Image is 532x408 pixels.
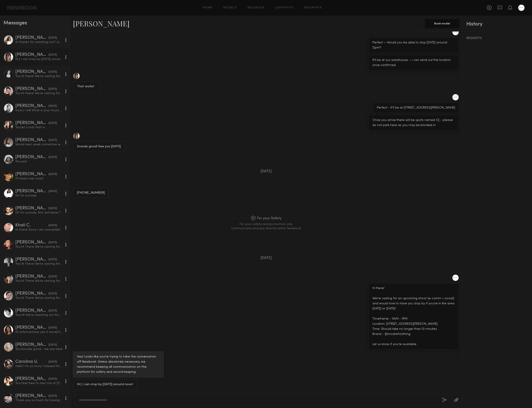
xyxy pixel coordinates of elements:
[377,105,455,111] div: Perfect - It'll be at [STREET_ADDRESS][PERSON_NAME]
[15,87,49,91] div: [PERSON_NAME]
[15,104,49,108] div: [PERSON_NAME]
[15,228,63,232] div: Hi there! Sorry I am unavailable. I’m in [GEOGRAPHIC_DATA] until 25th
[49,138,57,142] div: [DATE]
[260,170,272,173] span: [DATE]
[248,6,265,9] a: Requests
[15,313,63,317] div: You: Hi! We’re reaching out from [GEOGRAPHIC_DATA]—we’d love to see if you’re available to stop b...
[275,6,294,9] a: Job Posts
[49,155,57,159] div: [DATE]
[49,206,57,211] div: [DATE]
[49,309,57,313] div: [DATE]
[15,74,63,78] div: You: Hi there! We’re casting for an upcoming shoot (e-comm + social) and would love to have you s...
[231,222,301,230] div: For your safety and protection, only communicate and pay directly within Newbook
[425,19,459,28] button: Book model
[15,330,63,334] div: Hi unfortunately yes it would have to be through my agency storm for any LA based job.
[15,364,63,368] div: Hello! I’m so sorry I missed this! Thank you so much for reaching out! I would love to come by if...
[49,172,57,177] div: [DATE]
[15,381,63,385] div: You: Feel free to text me at [PHONE_NUMBER] once you're on your way!
[49,343,57,347] div: [DATE]
[15,274,49,279] div: [PERSON_NAME]
[15,194,63,198] div: Hi! I’m outside
[77,190,105,196] div: [PHONE_NUMBER]
[372,118,455,128] div: Once you arrive there will be spots named OJ - please do not park here as you may be blocked in
[49,70,57,74] div: [DATE]
[49,121,57,125] div: [DATE]
[49,394,57,398] div: [DATE]
[15,291,49,296] div: [PERSON_NAME]
[77,144,121,149] div: Sounds good! See you [DATE]
[203,6,213,9] a: Home
[15,155,49,159] div: [PERSON_NAME]
[49,241,57,245] div: [DATE]
[15,262,63,266] div: You: Hi There We’re casting for an upcoming shoot (e-comm + social) and would love to have you st...
[15,57,63,61] div: Hi:) I can stop by [DATE] around noon!
[372,286,455,347] div: Hi there! We’re casting for an upcoming shoot (e-comm + social) and would love to have you stop b...
[15,53,49,57] div: [PERSON_NAME]
[15,108,63,113] div: Sure:) I will What is your hours for [DATE] when I can stop by:)?
[49,87,57,91] div: [DATE]
[15,360,49,364] div: Carolina U.
[425,21,459,25] a: Book model
[73,19,129,28] a: [PERSON_NAME]
[49,189,57,194] div: [DATE]
[15,138,49,142] div: [PERSON_NAME]
[77,382,133,387] div: Hi:) I can stop by [DATE] around noon!
[15,40,63,44] div: Hi thanks for reaching out! I am available [DATE] at 11 AM to stop by if that still works for you...
[15,142,63,147] div: Would next week sometime work for you?
[15,125,63,130] div: You: let s lock that in
[49,292,57,296] div: [DATE]
[15,206,49,211] div: [PERSON_NAME]
[15,240,49,245] div: [PERSON_NAME]
[15,245,63,249] div: You: Hi There We’re casting for an upcoming shoot (e-comm + social) and would love to have you st...
[49,36,57,40] div: [DATE]
[49,104,57,108] div: [DATE]
[15,398,63,402] div: Thank you so much for having me [DATE], if you’re interested in collaborating on social media too...
[15,91,63,95] div: You: Hi there! We’re casting for an upcoming shoot (e-comm + social) and would love to have you s...
[251,216,282,221] span: For your Safety
[15,347,63,351] div: You: Sounds good - we are here
[15,257,49,262] div: [PERSON_NAME]
[15,326,49,330] div: [PERSON_NAME]
[49,326,57,330] div: [DATE]
[372,40,455,51] div: Perfect — Would you be able to stop [DATE] around 12pm?
[15,211,63,215] div: Hi! I’m outside, first entrance ?
[49,258,57,262] div: [DATE]
[15,343,49,347] div: [PERSON_NAME]
[15,296,63,300] div: You: Hi There We’re casting for an upcoming shoot (e-comm + social) and would love to have you st...
[77,84,96,89] div: That works!
[15,189,49,194] div: [PERSON_NAME]
[15,36,49,40] div: [PERSON_NAME]
[15,177,63,181] div: I’ll head over soon!
[15,394,49,398] div: [PERSON_NAME]
[4,21,27,26] span: Messages
[223,6,237,9] a: Models
[49,53,57,57] div: [DATE]
[49,275,57,279] div: [DATE]
[304,6,322,9] a: Favorites
[466,37,528,40] div: REQUESTS
[466,22,528,27] div: History
[15,159,63,164] div: You: yes!
[15,309,49,313] div: [PERSON_NAME]
[15,279,63,283] div: You: Hi There We’re casting for an upcoming shoot (e-comm + social) and would love to have you st...
[49,223,57,228] div: [DATE]
[15,70,49,74] div: [PERSON_NAME]
[372,58,455,68] div: It'll be at our warehouse — i can send out the location once confirmed
[15,377,49,381] div: [PERSON_NAME]
[49,377,57,381] div: [DATE]
[15,121,49,125] div: [PERSON_NAME]
[15,172,49,177] div: [PERSON_NAME]
[49,360,57,364] div: [DATE]
[77,354,160,375] div: Hey! Looks like you’re trying to take the conversation off Newbook. Unless absolutely necessary, ...
[260,256,272,260] span: [DATE]
[15,223,49,228] div: Khalí C.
